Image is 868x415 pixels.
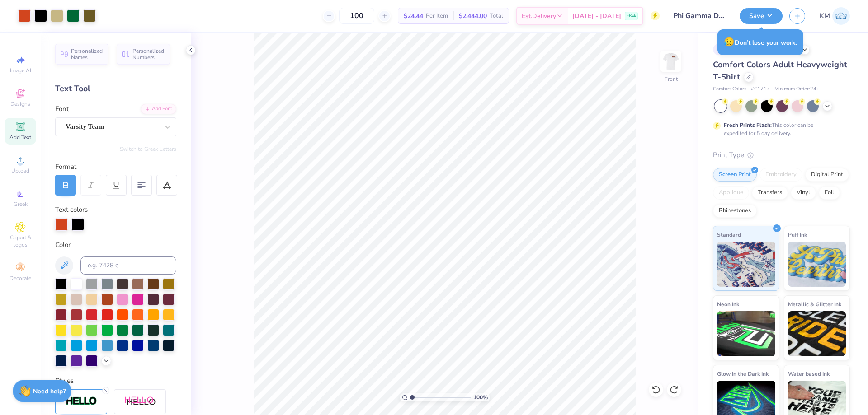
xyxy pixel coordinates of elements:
input: – – [339,8,374,24]
input: e.g. 7428 c [80,256,176,275]
input: Untitled Design [666,7,733,25]
img: Neon Ink [717,311,775,356]
span: Comfort Colors [713,85,746,93]
span: Puff Ink [788,230,807,239]
span: Add Text [9,134,31,141]
div: Format [55,162,177,172]
img: Front [662,52,680,70]
div: Applique [713,186,749,200]
span: Per Item [426,11,448,21]
img: Karl Michael Narciza [832,7,850,25]
span: Glow in the Dark Ink [717,369,769,378]
span: KM [820,11,830,21]
button: Switch to Greek Letters [120,145,176,153]
span: FREE [627,13,636,19]
div: Text Tool [55,83,176,95]
span: Metallic & Glitter Ink [788,299,841,309]
div: Transfers [752,186,788,200]
span: Upload [11,167,29,174]
span: Image AI [10,67,31,74]
label: Text colors [55,205,88,215]
img: Puff Ink [788,242,846,287]
label: Font [55,104,69,114]
span: Designs [10,100,30,107]
span: Comfort Colors Adult Heavyweight T-Shirt [713,59,847,82]
span: Clipart & logos [5,234,36,248]
span: Personalized Numbers [132,48,165,61]
span: $2,444.00 [459,11,487,21]
img: Shadow [124,396,156,407]
img: Metallic & Glitter Ink [788,311,846,356]
strong: Need help? [33,387,66,396]
div: Add Font [141,104,176,114]
img: Stroke [66,396,97,406]
div: Don’t lose your work. [717,29,803,55]
span: 😥 [724,36,735,48]
span: Decorate [9,275,31,282]
div: Color [55,240,176,250]
div: Foil [819,186,840,200]
a: KM [820,7,850,25]
div: This color can be expedited for 5 day delivery. [724,121,835,137]
div: # 512141A [713,44,749,55]
span: Neon Ink [717,299,739,309]
button: Save [740,8,783,24]
strong: Fresh Prints Flash: [724,121,772,129]
div: Embroidery [759,168,802,182]
div: Styles [55,376,176,386]
span: Standard [717,230,741,239]
span: # C1717 [751,85,770,93]
span: Total [490,11,503,21]
div: Rhinestones [713,204,757,218]
img: Standard [717,242,775,287]
span: [DATE] - [DATE] [572,11,621,21]
span: Greek [14,201,28,208]
span: Water based Ink [788,369,830,378]
span: Est. Delivery [522,11,556,21]
span: 100 % [473,393,488,401]
span: Personalized Names [71,48,103,61]
div: Screen Print [713,168,757,182]
span: $24.44 [404,11,423,21]
div: Print Type [713,150,850,160]
span: Minimum Order: 24 + [774,85,820,93]
div: Front [665,75,678,83]
div: Vinyl [791,186,816,200]
div: Digital Print [805,168,849,182]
